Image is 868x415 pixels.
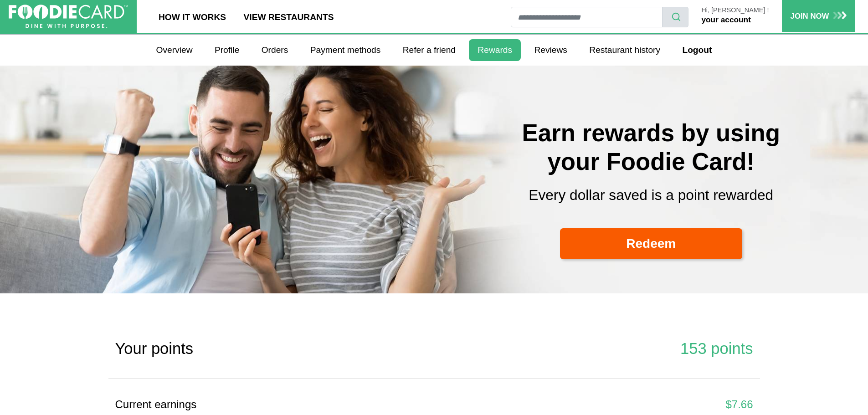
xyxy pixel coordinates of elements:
[206,39,248,61] a: Profile
[147,39,201,61] a: Overview
[525,39,576,61] a: Reviews
[701,15,750,24] a: your account
[9,5,128,29] img: FoodieCard; Eat, Drink, Save, Donate
[441,118,862,176] h2: Earn rewards by using your Foodie Card!
[662,7,688,27] button: search
[560,228,742,260] a: Redeem
[441,396,753,413] div: $7.66
[673,39,720,61] a: Logout
[394,39,465,61] a: Refer a friend
[580,39,669,61] a: Restaurant history
[469,39,521,61] a: Rewards
[253,39,297,61] a: Orders
[115,396,427,413] div: Current earnings
[441,337,753,361] div: 153 points
[115,337,427,361] div: Your points
[441,184,862,206] p: Every dollar saved is a point rewarded
[511,7,663,27] input: restaurant search
[701,7,769,14] p: Hi, [PERSON_NAME] !
[302,39,390,61] a: Payment methods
